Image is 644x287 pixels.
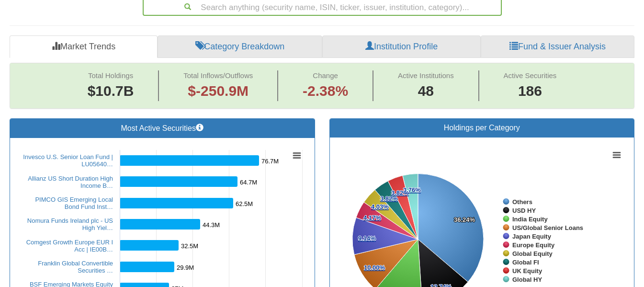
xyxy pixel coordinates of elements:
tspan: 4.17% [363,214,381,221]
h3: Most Active Securities [17,124,307,133]
tspan: Global Equity [512,250,553,257]
span: 48 [398,81,454,102]
tspan: 76.7M [261,158,279,165]
tspan: India Equity [512,216,548,223]
tspan: 44.3M [203,221,220,229]
span: Active Institutions [398,71,454,80]
span: -2.38% [303,81,348,102]
tspan: 36.24% [454,216,475,223]
tspan: Global FI [512,259,539,266]
a: Fund & Issuer Analysis [481,35,634,58]
tspan: Global HY [512,276,542,283]
tspan: 62.5M [236,200,253,207]
span: $-250.9M [188,83,249,99]
span: Change [313,71,338,80]
tspan: 9.14% [358,235,376,242]
tspan: 4.03% [371,203,389,210]
a: Market Trends [10,35,158,58]
tspan: Japan Equity [512,233,552,240]
a: Institution Profile [322,35,481,58]
tspan: US/Global Senior Loans [512,224,583,231]
span: Total Holdings [88,71,133,80]
span: Active Securities [503,71,556,80]
tspan: 3.76% [403,186,421,194]
a: Allianz US Short Duration High Income B… [28,175,113,189]
tspan: 64.7M [240,179,257,186]
span: 186 [503,81,556,102]
tspan: Others [512,198,532,206]
span: Total Inflows/Outflows [183,71,253,80]
tspan: Europe Equity [512,241,555,249]
tspan: USD HY [512,207,536,214]
tspan: 32.5M [181,242,198,250]
a: Category Breakdown [158,35,322,58]
a: PIMCO GIS Emerging Local Bond Fund Inst… [35,196,113,210]
a: Nomura Funds Ireland plc - US High Yiel… [27,217,113,231]
tspan: UK Equity [512,267,542,275]
tspan: 3.82% [391,189,409,196]
a: Comgest Growth Europe EUR I Acc | IE00B… [26,239,113,253]
a: Invesco U.S. Senior Loan Fund | LU05640… [23,153,113,168]
h3: Holdings per Category [337,124,627,132]
tspan: 29.9M [177,264,194,271]
span: $10.7B [88,83,134,99]
tspan: 10.00% [364,264,385,271]
a: Franklin Global Convertible Securities … [38,260,113,274]
tspan: 3.82% [380,195,398,202]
